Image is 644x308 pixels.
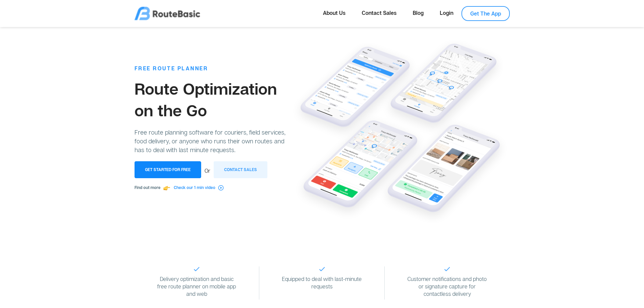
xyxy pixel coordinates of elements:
[354,6,405,20] a: Contact Sales
[407,275,488,298] p: Customer notifications and photo or signature capture for contactless delivery
[214,167,267,174] a: Contact Sales
[291,37,509,226] img: intro.png
[163,185,170,191] img: pointTo.svg
[405,6,432,20] a: Blog
[214,161,267,178] button: Contact Sales
[135,167,201,174] a: Get Started for Free
[174,185,224,190] a: Check our 1 min video
[218,185,224,191] img: play.svg
[432,6,461,20] a: Login
[135,78,291,121] h1: Route Optimization on the Go
[444,267,450,271] img: checked.png
[201,167,214,174] span: Or
[135,64,291,72] p: FREE ROUTE PLANNER
[135,161,201,178] button: Get Started for Free
[281,275,362,290] p: Equipped to deal with last-minute requests
[194,267,199,271] img: checked.png
[135,183,291,192] p: Find out more
[461,6,510,21] a: Get The App
[315,6,354,20] a: About Us
[319,267,325,271] img: checked.png
[156,275,237,298] p: Delivery optimization and basic free route planner on mobile app and web
[135,7,200,20] img: logo.png
[135,128,291,154] p: Free route planning software for couriers, field services, food delivery, or anyone who runs thei...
